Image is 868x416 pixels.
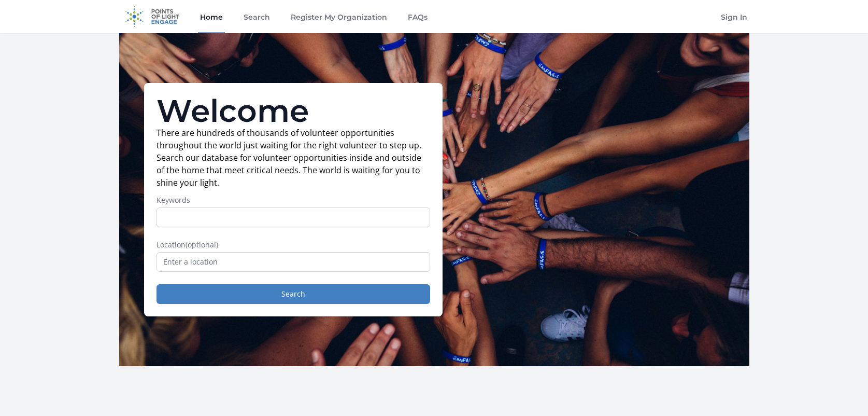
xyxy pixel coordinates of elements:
label: Location [156,240,430,250]
span: (optional) [186,240,218,249]
h1: Welcome [156,95,430,127]
button: Search [156,284,430,304]
p: There are hundreds of thousands of volunteer opportunities throughout the world just waiting for ... [156,127,430,189]
input: Enter a location [156,252,430,272]
label: Keywords [156,195,430,205]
